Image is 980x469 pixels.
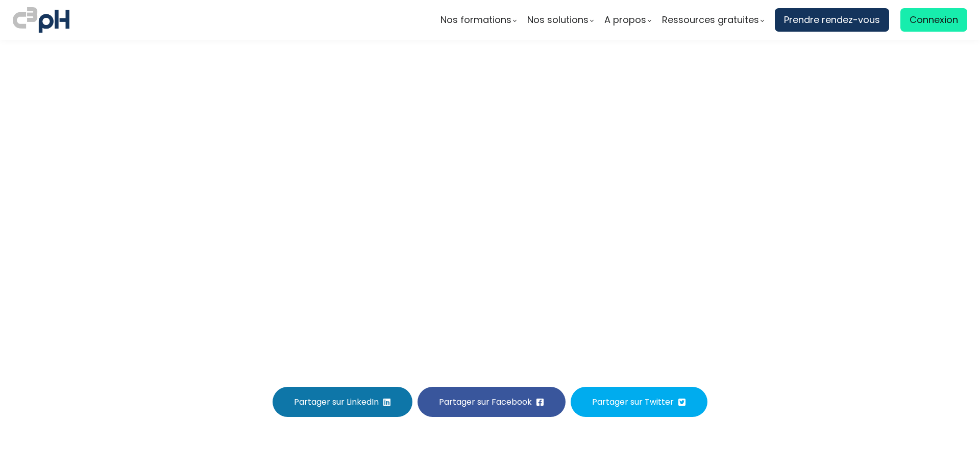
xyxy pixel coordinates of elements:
[604,12,646,28] span: A propos
[775,8,889,32] a: Prendre rendez-vous
[662,12,759,28] span: Ressources gratuites
[418,387,566,417] button: Partager sur Facebook
[439,396,532,408] span: Partager sur Facebook
[784,12,880,28] span: Prendre rendez-vous
[571,387,707,417] button: Partager sur Twitter
[273,387,412,417] button: Partager sur LinkedIn
[440,12,511,28] span: Nos formations
[910,12,958,28] span: Connexion
[294,396,379,408] span: Partager sur LinkedIn
[592,396,674,408] span: Partager sur Twitter
[527,12,589,28] span: Nos solutions
[13,5,69,35] img: logo C3PH
[900,8,967,32] a: Connexion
